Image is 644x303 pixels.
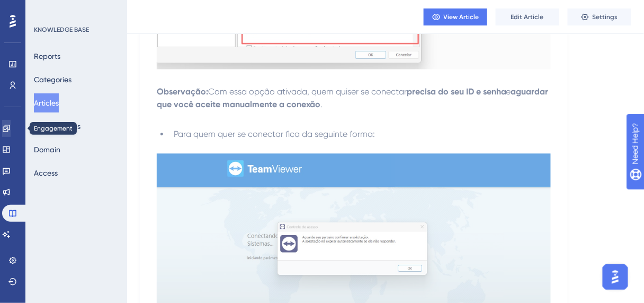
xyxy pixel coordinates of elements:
strong: precisa do seu ID e senha [407,86,506,97]
span: . [320,99,323,109]
button: Articles [34,93,59,112]
span: Para quem quer se conectar fica da seguinte forma: [174,129,375,139]
span: Settings [593,13,618,21]
span: e [506,86,511,97]
button: Domain [34,140,60,159]
iframe: UserGuiding AI Assistant Launcher [600,261,631,293]
div: KNOWLEDGE BASE [34,25,89,34]
button: View Article [424,8,487,25]
button: Categories [34,70,71,89]
button: Page Settings [34,117,80,136]
strong: aguardar que você aceite manualmente a conexão [157,86,551,109]
button: Edit Article [496,8,559,25]
button: Reports [34,47,60,66]
span: Need Help? [25,3,66,15]
span: Com essa opção ativada, quem quiser se conectar [208,86,407,97]
button: Access [34,163,58,183]
span: Edit Article [511,13,544,21]
strong: Observação: [157,86,208,97]
button: Settings [568,8,631,25]
span: View Article [444,13,479,21]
